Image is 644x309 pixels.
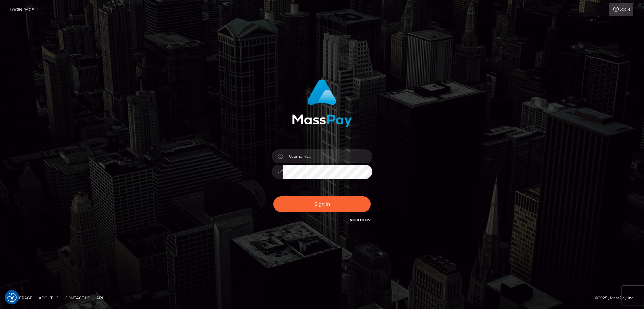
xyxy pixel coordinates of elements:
[10,3,34,16] a: Login Page
[283,149,372,163] input: Username...
[7,293,17,302] button: Consent Preferences
[292,79,352,127] img: MassPay Login
[94,293,106,303] a: API
[595,295,639,301] div: © 2025 , MassPay Inc.
[62,293,92,303] a: Contact Us
[350,218,371,222] a: Need Help?
[609,3,633,16] a: Login
[36,293,61,303] a: About Us
[7,293,17,302] img: Revisit consent button
[273,196,371,212] button: Sign in
[7,293,35,303] a: Homepage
